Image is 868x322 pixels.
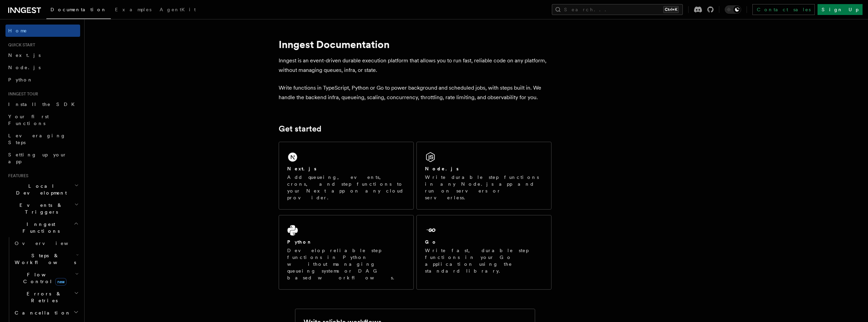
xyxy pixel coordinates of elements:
a: Home [5,25,80,37]
button: Steps & Workflows [12,249,80,269]
h1: Inngest Documentation [279,38,551,50]
span: Steps & Workflows [12,252,76,266]
span: Local Development [5,183,74,196]
span: AgentKit [160,7,196,12]
a: Sign Up [818,4,863,15]
a: Python [5,74,80,86]
span: Flow Control [12,271,75,285]
a: Next.js [5,49,80,61]
h2: Next.js [287,165,317,172]
span: Your first Functions [8,114,49,126]
span: new [55,278,67,286]
h2: Node.js [425,165,459,172]
button: Inngest Functions [5,218,80,237]
span: Events & Triggers [5,202,74,215]
span: Install the SDK [8,102,79,107]
h2: Python [287,239,312,245]
p: Inngest is an event-driven durable execution platform that allows you to run fast, reliable code ... [279,56,551,75]
p: Write fast, durable step functions in your Go application using the standard library. [425,247,543,274]
button: Local Development [5,180,80,199]
span: Home [8,27,27,34]
span: Errors & Retries [12,290,74,304]
a: AgentKit [156,2,200,18]
a: Examples [111,2,156,18]
p: Add queueing, events, crons, and step functions to your Next app on any cloud provider. [287,174,405,201]
a: GoWrite fast, durable step functions in your Go application using the standard library. [416,215,551,290]
p: Develop reliable step functions in Python without managing queueing systems or DAG based workflows. [287,247,405,281]
span: Inngest Functions [5,221,74,234]
a: Your first Functions [5,110,80,129]
h2: Go [425,239,437,245]
span: Leveraging Steps [8,133,66,145]
span: Overview [15,241,85,246]
a: Setting up your app [5,149,80,168]
span: Documentation [50,7,107,12]
span: Python [8,77,33,82]
button: Toggle dark mode [725,5,741,14]
a: PythonDevelop reliable step functions in Python without managing queueing systems or DAG based wo... [279,215,414,290]
button: Events & Triggers [5,199,80,218]
kbd: Ctrl+K [663,6,679,13]
a: Next.jsAdd queueing, events, crons, and step functions to your Next app on any cloud provider. [279,142,414,210]
a: Leveraging Steps [5,129,80,149]
button: Errors & Retries [12,288,80,307]
p: Write functions in TypeScript, Python or Go to power background and scheduled jobs, with steps bu... [279,83,551,102]
button: Cancellation [12,307,80,319]
a: Overview [12,237,80,249]
a: Get started [279,124,321,134]
span: Examples [115,7,151,12]
a: Node.jsWrite durable step functions in any Node.js app and run on servers or serverless. [416,142,551,210]
button: Search...Ctrl+K [552,4,683,15]
a: Node.js [5,61,80,74]
span: Quick start [5,42,35,48]
span: Inngest tour [5,91,38,97]
span: Next.js [8,52,41,58]
span: Cancellation [12,309,71,316]
span: Features [5,173,28,179]
a: Documentation [46,2,111,19]
button: Flow Controlnew [12,269,80,288]
a: Contact sales [752,4,815,15]
span: Setting up your app [8,152,67,164]
span: Node.js [8,65,41,70]
a: Install the SDK [5,98,80,110]
p: Write durable step functions in any Node.js app and run on servers or serverless. [425,174,543,201]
